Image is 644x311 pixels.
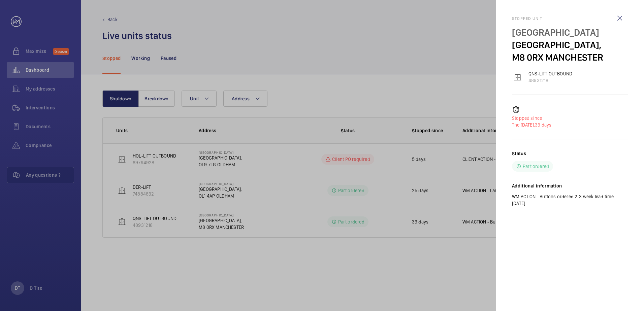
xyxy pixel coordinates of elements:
[512,122,628,128] p: 33 days
[512,26,628,39] p: [GEOGRAPHIC_DATA]
[528,70,572,77] p: QNS-LIFT OUTBOUND
[512,115,628,122] p: Stopped since
[512,51,628,64] p: M8 0RX MANCHESTER
[512,193,628,207] p: WM ACTION - Buttons ordered 2-3 week lead time [DATE]
[512,16,628,21] h2: Stopped unit
[528,77,572,84] p: 48931218
[514,73,522,81] img: elevator.svg
[512,122,535,128] span: The [DATE],
[523,163,549,170] p: Part ordered
[512,150,526,157] h2: Status
[512,182,628,189] h2: Additional information
[512,39,628,51] p: [GEOGRAPHIC_DATA],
